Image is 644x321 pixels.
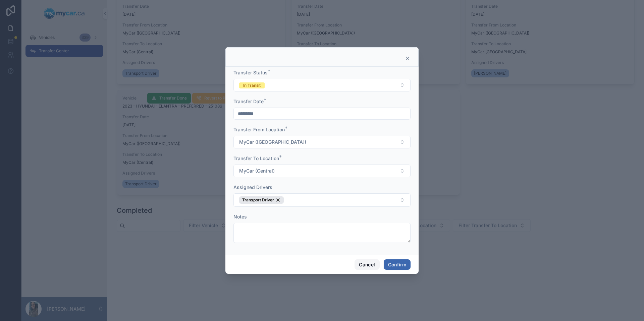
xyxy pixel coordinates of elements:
span: Transfer To Location [233,155,279,161]
div: In Transit [243,82,261,88]
span: Transfer Date [233,99,264,104]
span: Transfer From Location [233,127,285,132]
button: Select Button [233,136,411,148]
span: Transport Driver [242,197,274,203]
span: MyCar (Central) [239,168,275,174]
button: Select Button [233,193,411,207]
button: Cancel [355,259,379,270]
span: Notes [233,214,247,219]
button: Select Button [233,79,411,91]
span: MyCar ([GEOGRAPHIC_DATA]) [239,139,306,145]
span: Assigned Drivers [233,184,272,190]
button: Confirm [384,259,411,270]
span: Transfer Status [233,70,268,75]
button: Unselect 88 [239,196,284,204]
button: Select Button [233,165,411,177]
